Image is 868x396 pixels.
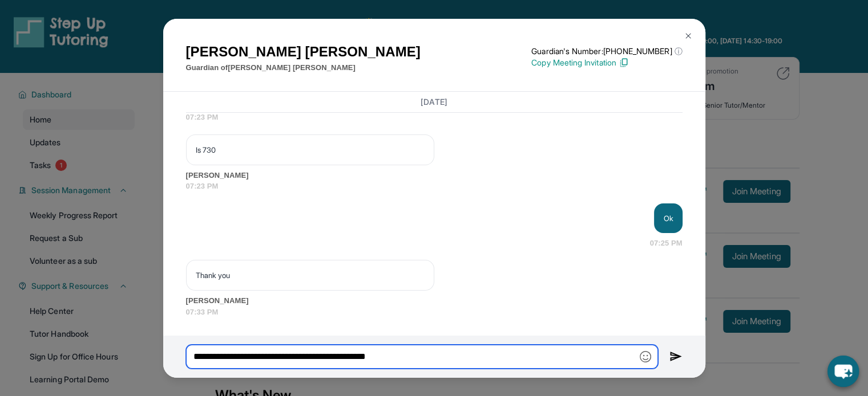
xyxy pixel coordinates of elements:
[669,350,683,364] img: Send icon
[186,295,683,307] span: [PERSON_NAME]
[827,356,859,387] button: chat-button
[196,144,425,156] p: Is 730
[186,42,421,62] h1: [PERSON_NAME] [PERSON_NAME]
[186,62,421,74] p: Guardian of [PERSON_NAME] [PERSON_NAME]
[684,31,693,40] img: Close Icon
[650,238,683,249] span: 07:25 PM
[531,57,682,68] p: Copy Meeting Invitation
[186,181,683,192] span: 07:23 PM
[186,170,683,181] span: [PERSON_NAME]
[663,213,673,224] p: Ok
[640,351,651,362] img: Emoji
[196,270,425,281] p: Thank you
[186,112,683,123] span: 07:23 PM
[186,307,683,318] span: 07:33 PM
[186,96,683,108] h3: [DATE]
[674,46,682,57] span: ⓘ
[619,58,629,68] img: Copy Icon
[531,46,682,57] p: Guardian's Number: [PHONE_NUMBER]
